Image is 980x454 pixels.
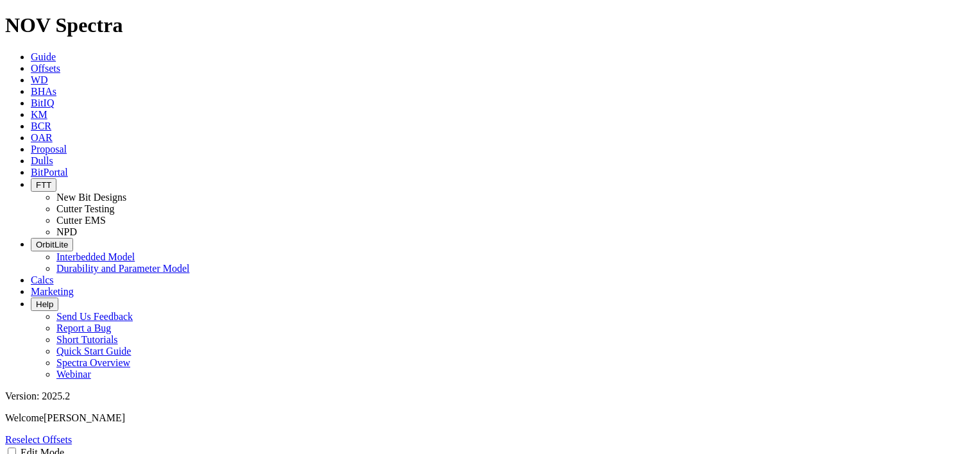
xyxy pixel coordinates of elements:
a: Durability and Parameter Model [56,263,190,274]
a: Cutter EMS [56,215,106,226]
a: Offsets [31,63,60,74]
a: Report a Bug [56,323,111,333]
a: OAR [31,132,53,143]
a: KM [31,109,47,120]
a: Interbedded Model [56,251,135,262]
p: Welcome [5,412,975,424]
a: Proposal [31,144,67,155]
a: Cutter Testing [56,203,115,214]
a: Dulls [31,155,53,166]
h1: NOV Spectra [5,13,975,37]
button: FTT [31,178,56,192]
a: Guide [31,51,56,62]
a: Spectra Overview [56,357,130,368]
a: Short Tutorials [56,334,118,345]
a: NPD [56,226,77,237]
a: Marketing [31,286,74,297]
button: Help [31,298,58,311]
a: BitPortal [31,167,68,178]
span: [PERSON_NAME] [44,412,125,423]
a: BHAs [31,86,56,97]
div: Version: 2025.2 [5,391,975,402]
a: BCR [31,121,51,131]
a: BitIQ [31,97,54,108]
button: OrbitLite [31,238,73,251]
a: New Bit Designs [56,192,126,203]
a: Send Us Feedback [56,311,133,322]
a: Calcs [31,274,54,285]
span: FTT [36,180,51,190]
span: OrbitLite [36,240,68,249]
a: Quick Start Guide [56,346,131,357]
a: WD [31,74,48,85]
a: Reselect Offsets [5,434,72,445]
a: Webinar [56,369,91,380]
span: Help [36,299,53,309]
